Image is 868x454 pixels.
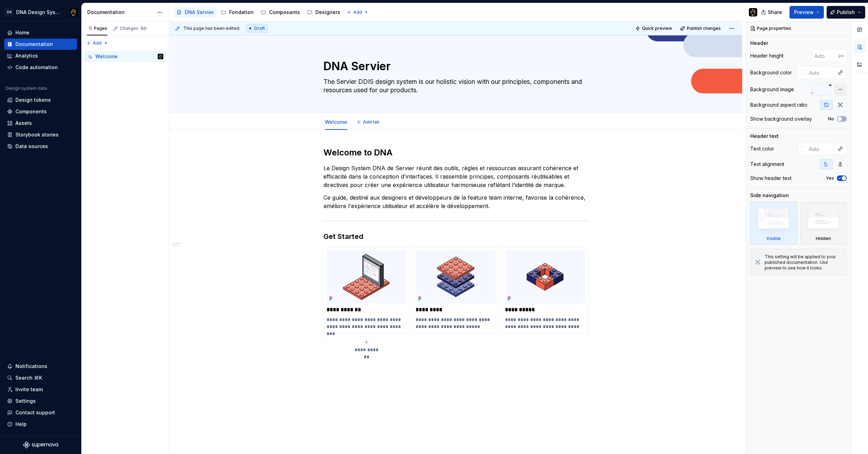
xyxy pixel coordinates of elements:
[322,58,587,75] textarea: DNA Servier
[806,66,834,79] input: Auto
[750,52,784,59] div: Header height
[15,64,58,71] div: Code automation
[826,175,834,181] label: Yes
[173,7,217,18] a: DNA Servier
[4,395,77,407] a: Settings
[678,24,724,33] button: Publish changes
[15,374,42,381] div: Search ⌘K
[15,41,53,48] div: Documentation
[69,8,78,16] img: Zack SB
[806,142,834,155] input: Auto
[15,120,32,127] div: Assets
[750,161,784,168] div: Text alignment
[15,131,59,138] div: Storybook stories
[790,6,824,19] button: Preview
[327,250,407,303] img: 70e67920-b150-4a4c-86d1-029d44265ffa.png
[505,250,585,303] img: 8d4096cb-034f-406d-984a-b40c86420178.png
[6,86,47,91] div: Design system data
[15,108,47,115] div: Components
[15,52,38,59] div: Analytics
[749,8,757,16] img: Zack SB
[84,51,166,62] a: WelcomeZack SB
[416,250,496,303] img: eaae28a9-035f-4411-93c5-9fa6e4468cf5.png
[750,192,789,199] div: Side navigation
[4,419,77,430] button: Help
[323,232,588,241] h3: Get Started
[15,363,47,370] div: Notifications
[750,86,794,93] div: Background image
[4,50,77,61] a: Analytics
[4,39,77,50] a: Documentation
[750,133,779,140] div: Header text
[837,9,855,16] span: Publish
[812,49,839,62] input: Auto
[839,53,844,59] p: px
[1,5,80,20] button: DVDNA Design SystemZack SB
[827,6,865,19] button: Publish
[642,26,672,31] span: Quick preview
[93,40,102,46] span: Add
[687,26,721,31] span: Publish changes
[4,384,77,395] a: Invite team
[4,27,77,38] a: Home
[87,26,107,31] div: Pages
[323,164,588,189] p: Le Design System DNA de Servier réunit des outils, règles et ressources assurant cohérence et eff...
[158,54,163,59] img: Zack SB
[828,116,834,122] label: No
[95,53,118,60] div: Welcome
[15,96,51,104] div: Design tokens
[304,7,343,18] a: Designers
[750,115,812,122] div: Show background overlay
[323,147,588,158] h2: Welcome to DNA
[258,7,303,18] a: Composants
[323,193,588,210] p: Ce guide, destiné aux designers et développeurs de la feature team interne, favorise la cohérence...
[15,29,29,36] div: Home
[15,398,36,405] div: Settings
[229,9,254,16] div: Fondation
[4,94,77,106] a: Design tokens
[4,141,77,152] a: Data sources
[15,143,48,150] div: Data sources
[4,118,77,129] a: Assets
[750,175,792,182] div: Show header text
[344,7,371,17] button: Add
[15,409,55,416] div: Contact support
[750,101,807,108] div: Background aspect ratio
[4,129,77,140] a: Storybook stories
[254,26,265,31] span: Draft
[325,119,347,125] a: Welcome
[84,38,110,48] button: Add
[15,386,43,393] div: Invite team
[750,202,797,245] div: Visible
[173,5,343,19] div: Page tree
[322,76,587,96] textarea: The Servier DDIS design system is our holistic vision with our principles, components and resourc...
[758,6,787,19] button: Share
[765,254,842,271] div: This setting will be applied to your published documentation. Use preview to see how it looks.
[800,202,847,245] div: Hidden
[816,236,831,241] div: Hidden
[750,145,774,152] div: Text color
[218,7,257,18] a: Fondation
[23,441,58,448] svg: Supernova Logo
[84,51,166,62] div: Page tree
[4,361,77,372] button: Notifications
[322,114,350,129] div: Welcome
[15,421,27,428] div: Help
[353,9,362,15] span: Add
[269,9,300,16] div: Composants
[750,69,792,76] div: Background color
[183,26,240,31] span: This page has been edited.
[87,9,153,16] div: Documentation
[140,26,148,31] span: 80
[794,9,814,16] span: Preview
[766,236,781,241] div: Visible
[315,9,340,16] div: Designers
[750,40,768,47] div: Header
[633,24,675,33] button: Quick preview
[768,9,782,16] span: Share
[4,407,77,418] button: Contact support
[185,9,214,16] div: DNA Servier
[4,62,77,73] a: Code automation
[4,106,77,117] a: Components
